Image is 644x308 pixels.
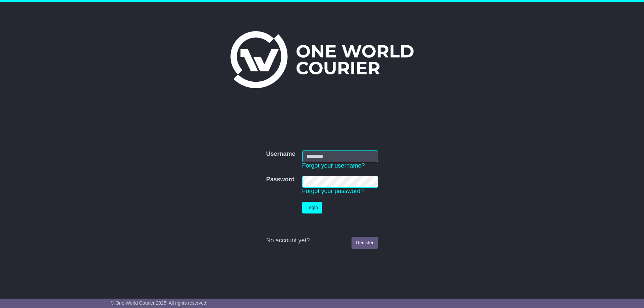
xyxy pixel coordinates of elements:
a: Forgot your username? [302,162,365,169]
img: One World [230,31,414,88]
div: No account yet? [266,237,378,244]
label: Username [266,150,295,158]
label: Password [266,176,294,183]
span: © One World Courier 2025. All rights reserved. [111,300,208,306]
button: Login [302,202,322,213]
a: Forgot your password? [302,188,364,194]
a: Register [352,237,378,249]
